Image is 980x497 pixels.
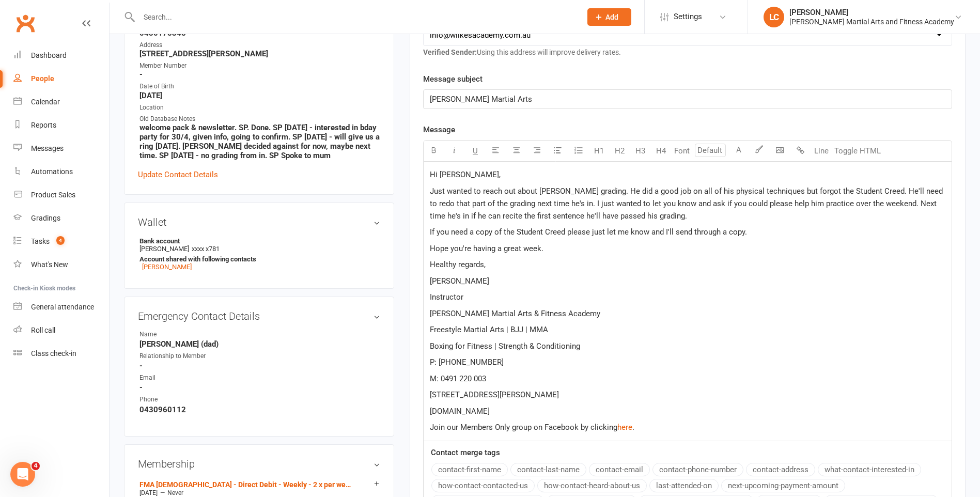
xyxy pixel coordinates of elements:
strong: Bank account [139,237,375,245]
div: — [137,489,380,497]
a: Class kiosk mode [13,342,109,365]
label: Message subject [423,73,483,85]
strong: - [139,383,380,392]
span: Hope you're having a great week. [430,244,543,253]
button: H4 [651,141,672,161]
div: Date of Birth [139,82,380,91]
button: Toggle HTML [832,141,883,161]
a: Roll call [13,319,109,342]
div: Name [139,330,225,339]
span: Boxing for Fitness | Strength & Conditioning [430,341,580,351]
label: Contact merge tags [431,446,500,459]
div: [PERSON_NAME] [789,8,954,17]
span: here [617,423,632,432]
a: Product Sales [13,183,109,207]
input: Search... [136,10,574,24]
li: [PERSON_NAME] [138,236,380,272]
div: Email [139,373,225,383]
div: People [31,74,54,83]
div: Automations [31,167,73,176]
button: H2 [610,141,630,161]
span: Just wanted to reach out about [PERSON_NAME] grading. He did a good job on all of his physical te... [430,187,945,221]
span: [STREET_ADDRESS][PERSON_NAME] [430,390,559,399]
div: Messages [31,144,64,152]
strong: 0430960112 [139,405,380,414]
strong: Account shared with following contacts [139,255,375,263]
span: Join our Members Only group on Facebook by clicking [430,423,617,432]
div: Address [139,40,380,50]
div: Old Database Notes [139,114,380,124]
button: Add [587,8,631,26]
button: contact-email [589,463,650,476]
div: Member Number [139,61,380,71]
span: Using this address will improve delivery rates. [423,48,621,56]
strong: welcome pack & newsletter. SP. Done. SP [DATE] - interested in bday party for 30/4, given info, g... [139,123,380,160]
span: 4 [32,462,40,470]
strong: - [139,361,380,370]
div: Dashboard [31,51,67,59]
a: People [13,67,109,90]
span: Instructor [430,292,463,302]
button: last-attended-on [649,479,719,492]
div: Gradings [31,214,60,222]
a: Calendar [13,90,109,114]
div: General attendance [31,303,94,311]
span: Never [167,489,183,496]
a: Reports [13,114,109,137]
div: Product Sales [31,191,75,199]
span: Settings [674,5,702,28]
iframe: Intercom live chat [10,462,35,487]
span: If you need a copy of the Student Creed please just let me know and I'll send through a copy. [430,227,747,237]
h3: Emergency Contact Details [138,310,380,322]
div: Phone [139,395,225,405]
label: Message [423,123,455,136]
a: What's New [13,253,109,276]
span: xxxx x781 [192,245,220,253]
span: U [473,146,478,156]
a: [PERSON_NAME] [142,263,192,271]
a: FMA [DEMOGRAPHIC_DATA] - Direct Debit - Weekly - 2 x per week, 3rd class FREE! [139,480,351,489]
div: Calendar [31,98,60,106]
button: next-upcoming-payment-amount [721,479,845,492]
strong: [DATE] [139,91,380,100]
span: [PERSON_NAME] [430,276,489,286]
button: contact-phone-number [652,463,743,476]
span: M: 0491 220 003 [430,374,486,383]
button: contact-address [746,463,815,476]
a: Clubworx [12,10,38,36]
button: H3 [630,141,651,161]
div: Reports [31,121,56,129]
a: Gradings [13,207,109,230]
a: Automations [13,160,109,183]
button: contact-last-name [510,463,586,476]
span: 4 [56,236,65,245]
div: What's New [31,260,68,269]
span: Hi [PERSON_NAME], [430,170,501,179]
span: Healthy regards, [430,260,486,269]
strong: [STREET_ADDRESS][PERSON_NAME] [139,49,380,58]
div: Location [139,103,380,113]
h3: Wallet [138,216,380,228]
button: U [465,141,486,161]
button: Line [811,141,832,161]
button: H1 [589,141,610,161]
div: Class check-in [31,349,76,358]
strong: - [139,70,380,79]
div: [PERSON_NAME] Martial Arts and Fitness Academy [789,17,954,26]
button: how-contact-contacted-us [431,479,535,492]
span: [PERSON_NAME] Martial Arts & Fitness Academy [430,309,600,318]
div: LC [764,7,784,27]
button: contact-first-name [431,463,508,476]
a: Update Contact Details [138,168,218,181]
strong: [PERSON_NAME] (dad) [139,339,380,349]
div: Relationship to Member [139,351,225,361]
a: General attendance kiosk mode [13,296,109,319]
span: P: [PHONE_NUMBER] [430,358,504,367]
a: Messages [13,137,109,160]
button: what-contact-interested-in [818,463,921,476]
h3: Membership [138,458,380,470]
span: [PERSON_NAME] Martial Arts [430,95,532,104]
span: [DATE] [139,489,158,496]
button: how-contact-heard-about-us [537,479,647,492]
strong: Verified Sender: [423,48,477,56]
